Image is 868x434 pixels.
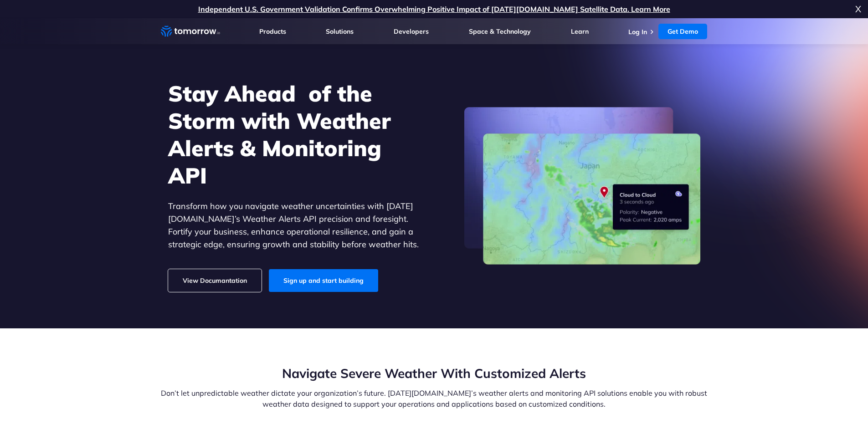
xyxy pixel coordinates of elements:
a: Home link [161,25,220,38]
a: Developers [394,27,429,36]
a: Products [259,27,286,36]
a: Space & Technology [469,27,531,36]
h2: Navigate Severe Weather With Customized Alerts [161,365,708,382]
a: Solutions [326,27,354,36]
h1: Stay Ahead of the Storm with Weather Alerts & Monitoring API [168,80,419,189]
a: Learn [571,27,589,36]
a: Get Demo [658,24,707,39]
p: Don’t let unpredictable weather dictate your organization’s future. [DATE][DOMAIN_NAME]’s weather... [161,388,708,409]
p: Transform how you navigate weather uncertainties with [DATE][DOMAIN_NAME]’s Weather Alerts API pr... [168,200,419,251]
a: View Documantation [168,269,262,292]
a: Sign up and start building [269,269,378,292]
a: Log In [628,28,647,36]
a: Independent U.S. Government Validation Confirms Overwhelming Positive Impact of [DATE][DOMAIN_NAM... [198,5,670,14]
